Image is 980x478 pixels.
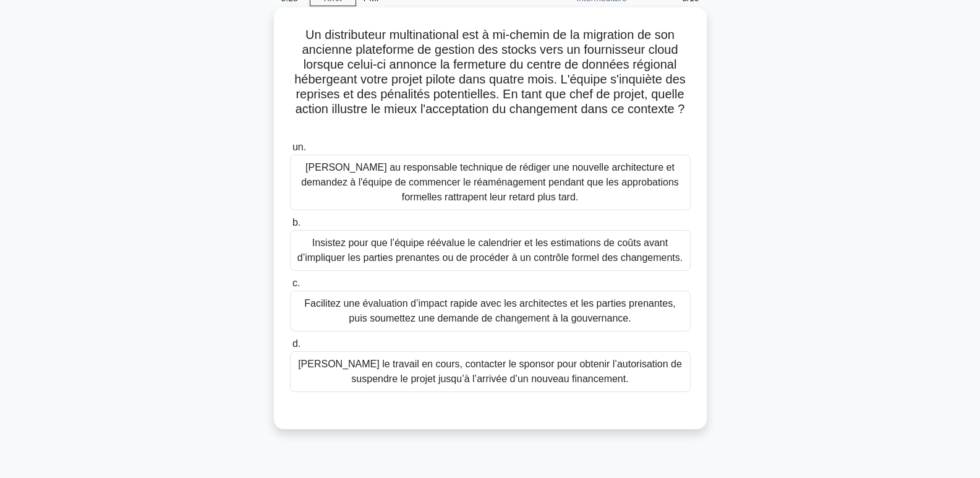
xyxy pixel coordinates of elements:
[297,237,683,263] font: Insistez pour que l’équipe réévalue le calendrier et les estimations de coûts avant d’impliquer l...
[301,162,679,202] font: [PERSON_NAME] au responsable technique de rédiger une nouvelle architecture et demandez à l'équip...
[292,338,300,349] font: d.
[294,28,686,116] font: Un distributeur multinational est à mi-chemin de la migration de son ancienne plateforme de gesti...
[292,142,306,152] font: un.
[304,298,675,323] font: Facilitez une évaluation d’impact rapide avec les architectes et les parties prenantes, puis soum...
[292,217,300,228] font: b.
[292,278,300,288] font: c.
[298,359,682,384] font: [PERSON_NAME] le travail en cours, contacter le sponsor pour obtenir l’autorisation de suspendre ...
